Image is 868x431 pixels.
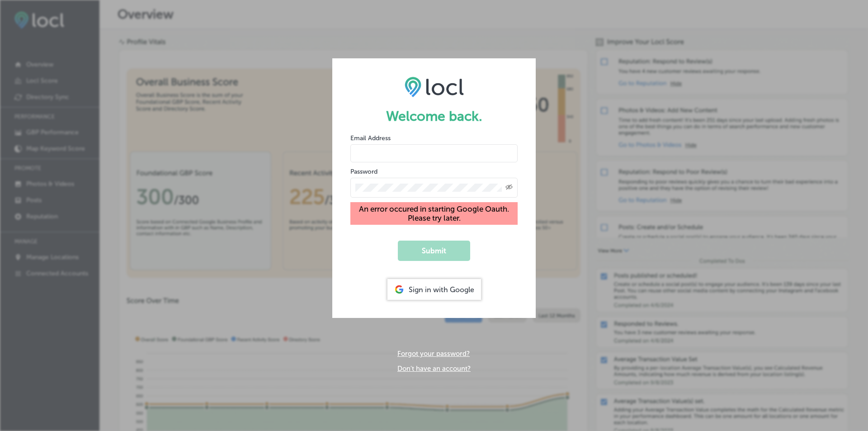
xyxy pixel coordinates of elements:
[350,134,391,142] label: Email Address
[350,108,518,124] h1: Welcome back.
[350,202,518,225] div: An error occured in starting Google Oauth. Please try later.
[405,76,464,97] img: LOCL logo
[397,350,470,358] a: Forgot your password?
[398,241,470,261] button: Submit
[387,279,481,300] div: Sign in with Google
[505,184,513,192] span: Toggle password visibility
[350,168,377,175] label: Password
[397,365,471,373] a: Don't have an account?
